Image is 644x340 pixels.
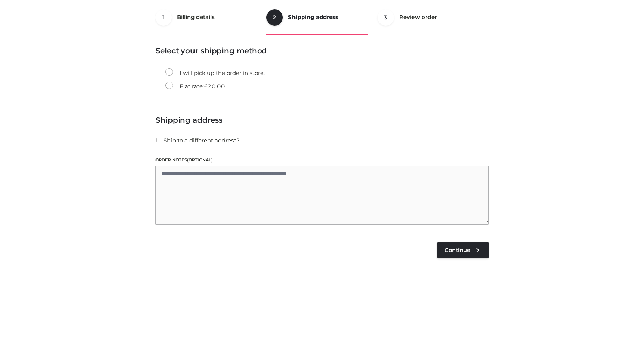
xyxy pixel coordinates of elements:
input: Ship to a different address? [155,138,162,142]
label: Order notes [155,157,489,164]
h3: Shipping address [155,116,489,125]
span: (optional) [187,157,213,163]
span: £ [204,83,208,90]
bdi: 20.00 [204,83,225,90]
span: Continue [445,247,470,254]
a: Continue [437,242,489,258]
label: Flat rate: [165,82,225,91]
label: I will pick up the order in store. [165,68,265,78]
h3: Select your shipping method [155,46,489,55]
span: Ship to a different address? [164,137,240,144]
